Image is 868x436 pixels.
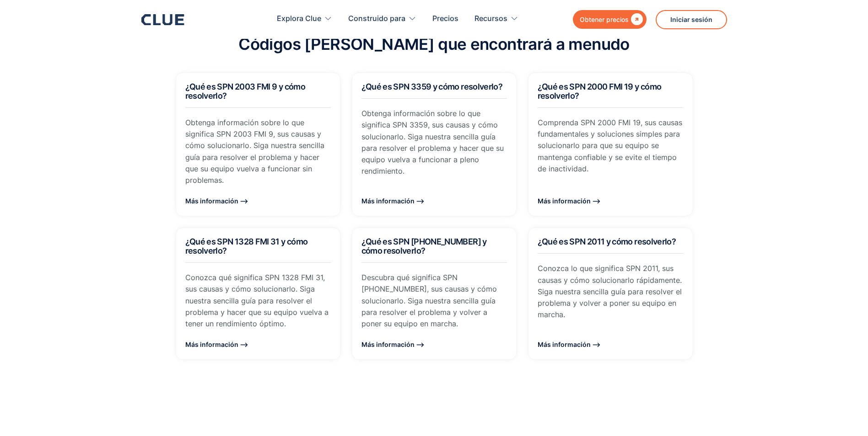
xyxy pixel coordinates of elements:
p: Obtenga información sobre lo que significa SPN 3359, sus causas y cómo solucionarlo. Siga nuestra... [361,108,507,177]
div: Explora Clue [277,5,332,33]
div: Más información ⟶ [361,339,507,350]
p: Comprenda SPN 2000 FMI 19, sus causas fundamentales y soluciones simples para solucionarlo para q... [538,117,683,175]
p: Obtenga información sobre lo que significa SPN 2003 FMI 9, sus causas y cómo solucionarlo. Siga n... [185,117,331,186]
div: Más información ⟶ [538,339,683,350]
a: Iniciar sesión [656,10,727,29]
div: Recursos [474,5,518,33]
h2: ¿Qué es SPN 1328 FMI 31 y cómo resolverlo? [185,237,331,255]
div: Más información ⟶ [185,195,331,207]
p: Descubra qué significa SPN [PHONE_NUMBER], sus causas y cómo solucionarlo. Siga nuestra sencilla ... [361,272,507,330]
a: ¿Qué es SPN 2011 y cómo resolverlo?Conozca lo que significa SPN 2011, sus causas y cómo soluciona... [528,228,693,360]
h2: ¿Qué es SPN [PHONE_NUMBER] y cómo resolverlo? [361,237,507,255]
div:  [629,14,643,25]
p: Conozca qué significa SPN 1328 FMI 31, sus causas y cómo solucionarlo. Siga nuestra sencilla guía... [185,272,331,330]
a: ¿Qué es SPN 2000 FMI 19 y cómo resolverlo?Comprenda SPN 2000 FMI 19, sus causas fundamentales y s... [528,73,693,216]
a: ¿Qué es SPN 2003 FMI 9 y cómo resolverlo?Obtenga información sobre lo que significa SPN 2003 FMI ... [176,73,340,216]
div: Más información ⟶ [185,339,331,350]
div: Más información ⟶ [361,195,507,207]
h2: ¿Qué es SPN 2011 y cómo resolverlo? [538,237,683,246]
div: Más información ⟶ [538,195,683,207]
a: ¿Qué es SPN 1328 FMI 31 y cómo resolverlo?Conozca qué significa SPN 1328 FMI 31, sus causas y cóm... [176,228,340,360]
a: ¿Qué es SPN [PHONE_NUMBER] y cómo resolverlo?Descubra qué significa SPN [PHONE_NUMBER], sus causa... [352,228,517,360]
h2: ¿Qué es SPN 2003 FMI 9 y cómo resolverlo? [185,82,331,101]
h2: ¿Qué es SPN 3359 y cómo resolverlo? [361,82,507,91]
div: Construido para [348,5,416,33]
div: Construido para [348,5,405,33]
a: Precios [432,5,458,33]
a: Obtener precios [573,10,647,29]
a: ¿Qué es SPN 3359 y cómo resolverlo?Obtenga información sobre lo que significa SPN 3359, sus causa... [352,73,517,216]
div: Recursos [474,5,507,33]
h2: Códigos [PERSON_NAME] que encontrará a menudo [238,35,629,53]
p: Conozca lo que significa SPN 2011, sus causas y cómo solucionarlo rápidamente. Siga nuestra senci... [538,263,683,320]
div: Explora Clue [277,5,321,33]
div: Obtener precios [580,14,629,25]
h2: ¿Qué es SPN 2000 FMI 19 y cómo resolverlo? [538,82,683,101]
